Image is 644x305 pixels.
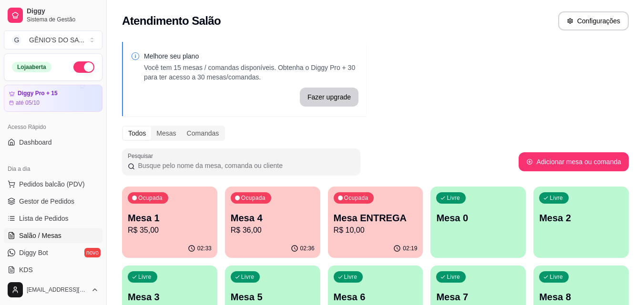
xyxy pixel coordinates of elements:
button: Configurações [558,11,629,30]
span: Lista de Pedidos [19,214,69,223]
p: Livre [138,273,152,281]
button: Select a team [4,30,102,49]
a: DiggySistema de Gestão [4,4,102,27]
p: Mesa 5 [231,290,315,304]
p: Livre [550,273,563,281]
p: Mesa 1 [128,211,212,225]
div: Acesso Rápido [4,119,102,135]
a: Lista de Pedidos [4,211,102,226]
span: Diggy Bot [19,248,48,257]
p: 02:36 [300,245,315,252]
button: OcupadaMesa 4R$ 36,0002:36 [225,187,320,258]
p: Livre [550,194,563,202]
p: Mesa 7 [436,290,520,304]
a: Gestor de Pedidos [4,194,102,209]
span: Pedidos balcão (PDV) [19,179,85,189]
div: Dia a dia [4,161,102,177]
div: Todos [123,127,151,140]
h2: Atendimento Salão [122,13,221,29]
p: Mesa 3 [128,290,212,304]
p: 02:19 [403,245,417,252]
p: 02:33 [197,245,212,252]
span: KDS [19,265,33,275]
span: [EMAIL_ADDRESS][DOMAIN_NAME] [27,286,87,294]
span: Diggy [27,7,99,16]
span: Sistema de Gestão [27,16,99,23]
span: Dashboard [19,138,52,147]
p: Mesa 2 [539,211,623,225]
div: Comandas [182,127,225,140]
p: R$ 36,00 [231,225,315,236]
a: Diggy Botnovo [4,245,102,260]
label: Pesquisar [128,152,156,160]
span: Gestor de Pedidos [19,197,74,206]
div: Mesas [151,127,181,140]
div: GÊNIO'S DO SA ... [29,35,84,45]
p: R$ 10,00 [334,225,418,236]
p: R$ 35,00 [128,225,212,236]
p: Mesa 4 [231,211,315,225]
p: Mesa ENTREGA [334,211,418,225]
p: Livre [447,194,460,202]
span: G [12,35,21,45]
article: Diggy Pro + 15 [18,90,58,97]
p: Você tem 15 mesas / comandas disponíveis. Obtenha o Diggy Pro + 30 para ter acesso a 30 mesas/com... [144,63,358,82]
button: Adicionar mesa ou comanda [519,152,629,171]
button: Alterar Status [73,61,94,73]
p: Livre [344,273,358,281]
button: LivreMesa 0 [430,187,526,258]
p: Livre [241,273,255,281]
button: OcupadaMesa 1R$ 35,0002:33 [122,187,217,258]
p: Ocupada [241,194,266,202]
p: Mesa 6 [334,290,418,304]
p: Livre [447,273,460,281]
p: Mesa 0 [436,211,520,225]
button: [EMAIL_ADDRESS][DOMAIN_NAME] [4,278,102,301]
p: Melhore seu plano [144,51,358,61]
a: Salão / Mesas [4,228,102,243]
a: KDS [4,262,102,277]
a: Dashboard [4,135,102,150]
button: LivreMesa 2 [533,187,629,258]
p: Mesa 8 [539,290,623,304]
a: Diggy Pro + 15até 05/10 [4,85,102,112]
span: Salão / Mesas [19,231,61,240]
p: Ocupada [138,194,163,202]
button: Pedidos balcão (PDV) [4,177,102,192]
button: OcupadaMesa ENTREGAR$ 10,0002:19 [328,187,423,258]
div: Loja aberta [12,62,51,72]
input: Pesquisar [135,161,355,170]
p: Ocupada [344,194,368,202]
button: Fazer upgrade [300,88,358,107]
article: até 05/10 [16,99,40,107]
